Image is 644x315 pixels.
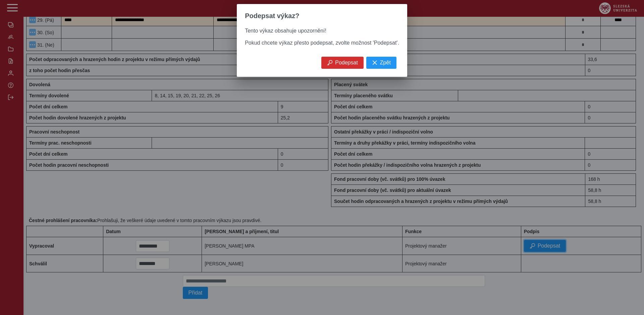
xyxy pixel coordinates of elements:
[335,60,358,66] span: Podepsat
[380,60,391,66] span: Zpět
[366,57,396,69] button: Zpět
[321,57,364,69] button: Podepsat
[245,12,299,20] span: Podepsat výkaz?
[245,28,399,46] span: Tento výkaz obsahuje upozornění! Pokud chcete výkaz přesto podepsat, zvolte možnost 'Podepsat'.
